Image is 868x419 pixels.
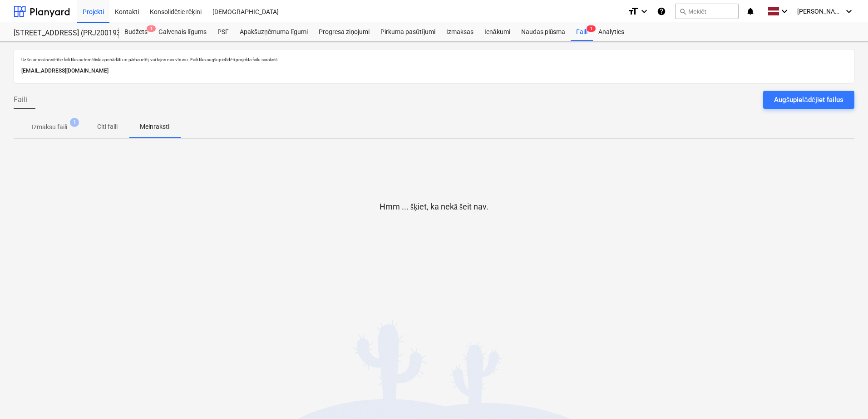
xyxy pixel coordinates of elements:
a: Ienākumi [479,23,516,41]
div: Augšupielādējiet failus [774,94,843,106]
div: Faili [571,23,593,41]
p: [EMAIL_ADDRESS][DOMAIN_NAME] [21,66,847,76]
a: Progresa ziņojumi [313,23,375,41]
iframe: Chat Widget [823,375,868,419]
div: [STREET_ADDRESS] (PRJ2001934) 2601941 [14,29,108,38]
p: Izmaksu faili [32,122,67,132]
span: Faili [14,94,27,105]
a: Analytics [593,23,630,41]
a: PSF [212,23,234,41]
a: Budžets1 [119,23,153,41]
a: Naudas plūsma [516,23,571,41]
a: Izmaksas [441,23,479,41]
a: Galvenais līgums [153,23,212,41]
div: Budžets [119,23,153,41]
span: 1 [70,118,79,127]
span: 1 [147,25,156,32]
span: 1 [587,25,596,32]
p: Melnraksti [140,122,169,132]
button: Augšupielādējiet failus [763,91,854,109]
a: Apakšuzņēmuma līgumi [234,23,313,41]
p: Uz šo adresi nosūtītie faili tiks automātiski apstrādāti un pārbaudīti, vai tajos nav vīrusu. Fai... [21,57,847,63]
p: Hmm ... šķiet, ka nekā šeit nav. [380,201,488,212]
p: Citi faili [96,122,118,132]
a: Faili1 [571,23,593,41]
a: Pirkuma pasūtījumi [375,23,441,41]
